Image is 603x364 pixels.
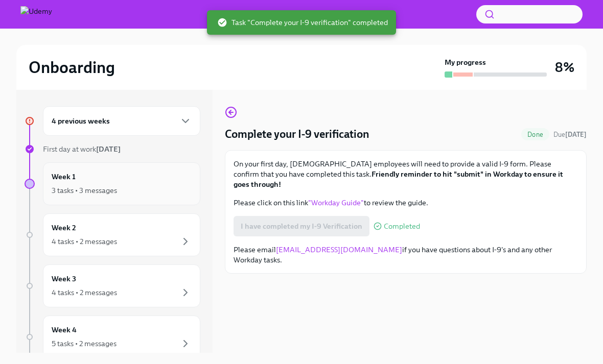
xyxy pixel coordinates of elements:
[52,287,117,298] div: 4 tasks • 2 messages
[234,169,563,189] strong: Friendly reminder to hit "submit" in Workday to ensure it goes through!
[20,6,52,22] img: Udemy
[234,198,578,208] p: Please click on this link to review the guide.
[25,144,200,154] a: First day at work[DATE]
[234,159,578,189] p: On your first day, [DEMOGRAPHIC_DATA] employees will need to provide a valid I-9 form. Please con...
[52,222,76,233] h6: Week 2
[43,106,200,136] div: 4 previous weeks
[52,273,76,284] h6: Week 3
[29,57,115,78] h2: Onboarding
[52,171,76,182] h6: Week 1
[43,144,121,154] span: First day at work
[217,17,388,28] span: Task "Complete your I-9 verification" completed
[52,185,117,196] div: 3 tasks • 3 messages
[308,198,364,207] a: "Workday Guide"
[52,115,110,127] h6: 4 previous weeks
[25,213,200,256] a: Week 24 tasks • 2 messages
[225,127,369,142] h4: Complete your I-9 verification
[276,245,402,254] a: [EMAIL_ADDRESS][DOMAIN_NAME]
[565,131,587,138] strong: [DATE]
[52,338,117,349] div: 5 tasks • 2 messages
[384,223,420,230] span: Completed
[96,144,121,154] strong: [DATE]
[234,245,578,265] p: Please email if you have questions about I-9's and any other Workday tasks.
[445,57,486,67] strong: My progress
[555,58,574,77] h3: 8%
[25,264,200,307] a: Week 34 tasks • 2 messages
[25,162,200,205] a: Week 13 tasks • 3 messages
[25,316,200,358] a: Week 45 tasks • 2 messages
[553,131,587,138] span: Due
[52,324,77,335] h6: Week 4
[521,131,549,138] span: Done
[52,236,117,247] div: 4 tasks • 2 messages
[553,130,587,139] span: August 8th, 2025 10:00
